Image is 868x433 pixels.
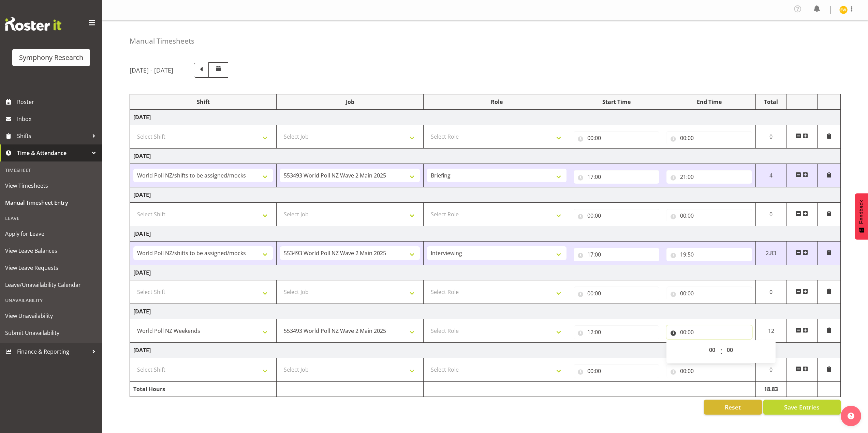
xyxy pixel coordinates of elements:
span: Save Entries [784,403,820,412]
img: enrica-walsh11863.jpg [839,6,848,14]
span: Apply for Leave [5,229,97,239]
div: Symphony Research [19,52,83,63]
div: Total [759,98,783,106]
span: Feedback [858,200,865,224]
td: 2.83 [755,242,786,265]
input: Click to select... [666,248,752,261]
input: Click to select... [574,325,659,339]
button: Feedback - Show survey [855,193,868,239]
a: View Unavailability [2,307,101,324]
td: 0 [755,125,786,149]
input: Click to select... [574,170,659,184]
img: Rosterit website logo [5,17,61,31]
input: Click to select... [666,287,752,300]
td: 0 [755,280,786,304]
span: : [720,343,722,360]
span: View Leave Balances [5,246,97,256]
input: Click to select... [666,170,752,184]
td: Total Hours [130,382,277,397]
span: View Unavailability [5,311,97,321]
td: 12 [755,319,786,343]
img: help-xxl-2.png [848,413,854,419]
span: View Leave Requests [5,263,97,273]
div: Shift [133,98,273,106]
td: [DATE] [130,343,841,358]
span: Finance & Reporting [17,346,89,357]
span: Shifts [17,131,89,141]
td: [DATE] [130,110,841,125]
button: Save Entries [763,400,841,415]
div: Leave [2,211,101,225]
td: [DATE] [130,187,841,203]
h4: Manual Timesheets [130,37,194,45]
a: Submit Unavailability [2,324,101,341]
span: Leave/Unavailability Calendar [5,280,97,290]
td: [DATE] [130,226,841,242]
td: [DATE] [130,265,841,280]
input: Click to select... [666,364,752,378]
input: Click to select... [574,209,659,222]
div: Timesheet [2,163,101,177]
span: View Timesheets [5,181,97,191]
input: Click to select... [574,248,659,261]
h5: [DATE] - [DATE] [130,66,173,74]
input: Click to select... [666,131,752,145]
div: Job [280,98,420,106]
div: Start Time [574,98,659,106]
td: 4 [755,164,786,187]
span: Inbox [17,114,99,124]
span: Time & Attendance [17,148,89,158]
input: Click to select... [666,325,752,339]
td: [DATE] [130,149,841,164]
input: Click to select... [574,364,659,378]
input: Click to select... [666,209,752,222]
input: Click to select... [574,287,659,300]
span: Manual Timesheet Entry [5,198,97,208]
button: Reset [704,400,762,415]
div: Role [427,98,567,106]
a: View Leave Balances [2,242,101,259]
td: 0 [755,203,786,226]
span: Submit Unavailability [5,328,97,338]
span: Roster [17,97,99,107]
td: 0 [755,358,786,382]
div: End Time [666,98,752,106]
a: Apply for Leave [2,225,101,242]
td: 18.83 [755,382,786,397]
a: View Leave Requests [2,259,101,276]
a: Manual Timesheet Entry [2,194,101,211]
td: [DATE] [130,304,841,319]
a: Leave/Unavailability Calendar [2,276,101,293]
span: Reset [725,403,741,412]
div: Unavailability [2,293,101,307]
input: Click to select... [574,131,659,145]
a: View Timesheets [2,177,101,194]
